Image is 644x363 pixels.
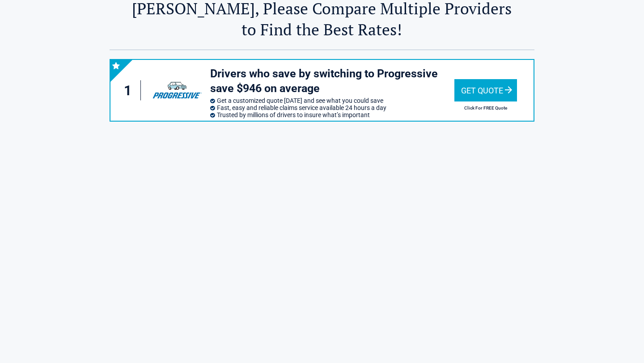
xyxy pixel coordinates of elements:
[454,79,517,101] div: Get Quote
[210,67,454,96] h3: Drivers who save by switching to Progressive save $946 on average
[119,80,141,101] div: 1
[210,97,454,104] li: Get a customized quote [DATE] and see what you could save
[210,111,454,118] li: Trusted by millions of drivers to insure what’s important
[148,76,206,104] img: progressive's logo
[210,104,454,111] li: Fast, easy and reliable claims service available 24 hours a day
[454,106,517,110] h2: Click For FREE Quote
